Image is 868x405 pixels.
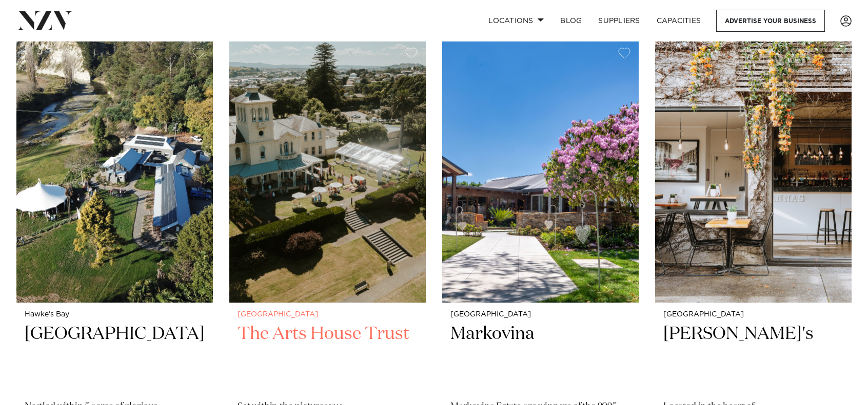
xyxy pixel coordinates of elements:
h2: Markovina [450,323,630,392]
h2: [GEOGRAPHIC_DATA] [25,323,205,392]
a: BLOG [552,10,590,32]
a: Locations [480,10,552,32]
h2: The Arts House Trust [238,323,418,392]
small: Hawke's Bay [25,311,205,318]
h2: [PERSON_NAME]'s [663,323,843,392]
a: Capacities [648,10,709,32]
small: [GEOGRAPHIC_DATA] [663,311,843,318]
small: [GEOGRAPHIC_DATA] [238,311,418,318]
a: SUPPLIERS [590,10,648,32]
img: nzv-logo.png [16,11,72,30]
a: Advertise your business [716,10,825,32]
small: [GEOGRAPHIC_DATA] [450,311,630,318]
